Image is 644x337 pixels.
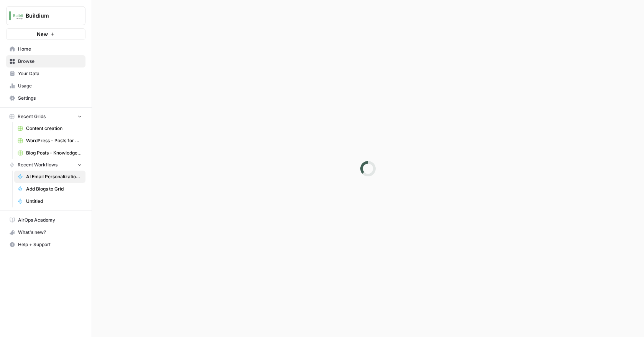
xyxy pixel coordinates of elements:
span: AI Email Personalization + Buyer Summary V2 [26,173,82,180]
a: Settings [6,92,85,104]
a: Content creation [14,122,85,135]
span: Recent Grids [18,113,46,120]
span: Add Blogs to Grid [26,186,82,192]
a: Browse [6,55,85,67]
span: Your Data [18,70,82,77]
span: Blog Posts - Knowledge Base.csv [26,150,82,156]
button: New [6,28,85,40]
button: What's new? [6,226,85,238]
span: Home [18,46,82,53]
span: Content creation [26,125,82,132]
a: Your Data [6,67,85,80]
a: AI Email Personalization + Buyer Summary V2 [14,171,85,183]
span: New [37,30,48,38]
img: Buildium Logo [9,9,23,23]
a: Blog Posts - Knowledge Base.csv [14,147,85,159]
a: AirOps Academy [6,214,85,226]
span: Usage [18,82,82,89]
span: AirOps Academy [18,217,82,224]
a: Home [6,43,85,55]
span: Browse [18,58,82,65]
span: Settings [18,95,82,102]
button: Recent Grids [6,111,85,122]
span: WordPress - Posts for Knowledge base [26,137,82,144]
span: Buildium [26,12,72,20]
button: Workspace: Buildium [6,6,85,25]
span: Recent Workflows [18,161,58,168]
span: Help + Support [18,241,82,248]
span: Untitled [26,198,82,205]
a: Untitled [14,195,85,207]
button: Help + Support [6,238,85,251]
button: Recent Workflows [6,159,85,171]
a: Add Blogs to Grid [14,183,85,195]
a: WordPress - Posts for Knowledge base [14,135,85,147]
a: Usage [6,80,85,92]
div: What's new? [7,227,85,238]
